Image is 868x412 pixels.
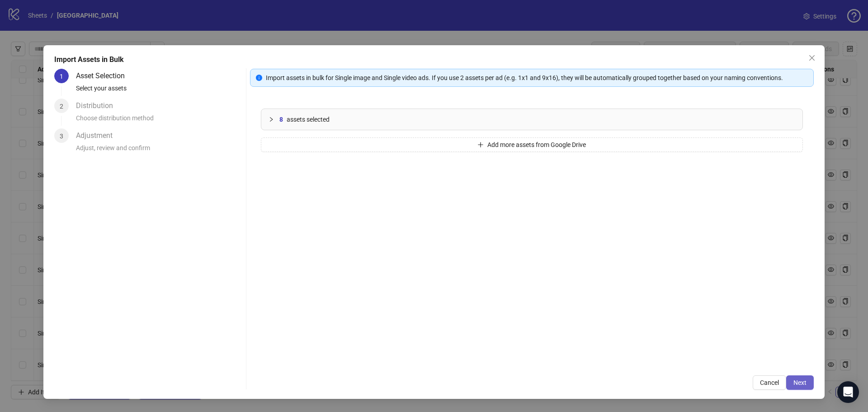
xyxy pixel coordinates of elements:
div: Select your assets [76,83,242,99]
div: Distribution [76,99,120,113]
div: Open Intercom Messenger [837,381,859,403]
span: Cancel [760,379,779,386]
button: Cancel [753,375,786,390]
span: Next [793,379,807,386]
span: 3 [60,133,63,140]
div: Import assets in bulk for Single image and Single video ads. If you use 2 assets per ad (e.g. 1x1... [266,73,808,83]
span: assets selected [287,114,330,124]
div: Adjustment [76,128,120,143]
div: Choose distribution method [76,113,242,128]
span: plus [477,142,484,148]
div: 8assets selected [261,109,802,130]
span: close [808,54,816,62]
div: Asset Selection [76,69,132,83]
span: Add more assets from Google Drive [487,141,586,148]
span: 8 [279,114,283,124]
div: Adjust, review and confirm [76,143,242,158]
span: info-circle [256,75,262,81]
span: collapsed [269,117,274,122]
button: Next [786,375,814,390]
div: Import Assets in Bulk [54,54,814,65]
span: 2 [60,103,63,110]
button: Add more assets from Google Drive [261,137,803,152]
button: Close [805,51,819,65]
span: 1 [60,73,63,80]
